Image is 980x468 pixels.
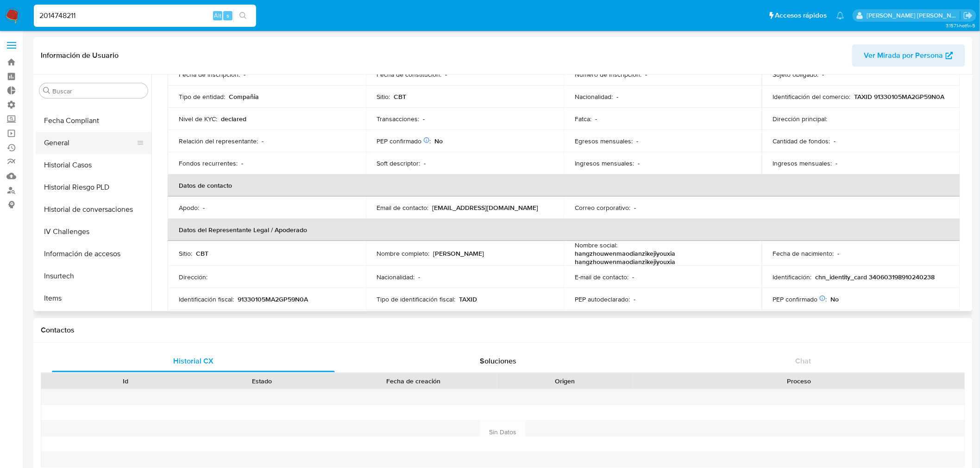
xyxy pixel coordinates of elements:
[645,70,647,79] p: -
[435,137,443,145] p: No
[838,249,840,258] p: -
[816,273,935,281] p: chn_identity_card 340603198910240238
[575,137,633,145] p: Egresos mensuales :
[179,70,240,79] p: Fecha de inscripción :
[575,295,630,303] p: PEP autodeclarado :
[854,92,945,101] p: TAXID 91330105MA2GP59N0A
[262,137,264,145] p: -
[52,87,144,95] input: Buscar
[377,92,390,101] p: Sitio :
[834,137,836,145] p: -
[836,159,838,167] p: -
[575,159,634,167] p: Ingresos mensuales :
[173,356,214,366] span: Historial CX
[41,326,965,335] h1: Contactos
[36,309,151,332] button: KYC
[36,265,151,287] button: Insurtech
[459,295,477,303] p: TAXID
[377,70,442,79] p: Fecha de constitución :
[634,295,635,303] p: -
[233,9,252,22] button: search-icon
[575,203,630,212] p: Correo corporativo :
[36,110,151,132] button: Fecha Compliant
[638,159,640,167] p: -
[773,92,851,101] p: Identificación del comercio :
[336,376,490,386] div: Fecha de creación
[179,203,199,212] p: Apodo :
[852,44,965,67] button: Ver Mirada por Persona
[179,137,258,145] p: Relación del representante :
[634,203,636,212] p: -
[636,137,638,145] p: -
[244,70,245,79] p: -
[377,159,421,167] p: Soft descriptor :
[836,12,844,19] a: Notificaciones
[179,159,238,167] p: Fondos recurrentes :
[36,154,151,176] button: Historial Casos
[632,273,634,281] p: -
[36,132,144,154] button: General
[775,11,827,20] span: Accesos rápidos
[963,11,973,20] a: Salir
[424,159,426,167] p: -
[640,376,958,386] div: Proceso
[34,10,256,22] input: Buscar usuario o caso...
[241,159,243,167] p: -
[575,70,641,79] p: Número de inscripción :
[36,287,151,309] button: Items
[179,273,207,281] p: Dirección :
[773,295,827,303] p: PEP confirmado :
[377,273,415,281] p: Nacionalidad :
[238,295,308,303] p: 91330105MA2GP59N0A
[377,295,456,303] p: Tipo de identificación fiscal :
[773,137,830,145] p: Cantidad de fondos :
[221,115,246,123] p: declared
[36,176,151,198] button: Historial Riesgo PLD
[377,115,420,123] p: Transacciones :
[616,92,618,101] p: -
[36,221,151,243] button: IV Challenges
[394,92,407,101] p: CBT
[43,87,50,94] button: Buscar
[831,295,839,303] p: No
[773,115,828,123] p: Dirección principal :
[377,249,430,258] p: Nombre completo :
[575,92,613,101] p: Nacionalidad :
[64,376,187,386] div: Id
[36,243,151,265] button: Información de accesos
[575,249,747,266] p: hangzhouwenmaodianzikejiyouxia hangzhouwenmaodianzikejiyouxia
[377,203,429,212] p: Email de contacto :
[595,115,597,123] p: -
[214,11,221,20] span: Alt
[773,70,819,79] p: Sujeto obligado :
[179,249,192,258] p: Sitio :
[446,70,447,79] p: -
[864,44,943,67] span: Ver Mirada por Persona
[423,115,425,123] p: -
[179,115,217,123] p: Nivel de KYC :
[575,273,628,281] p: E-mail de contacto :
[867,11,961,20] p: mercedes.medrano@mercadolibre.com
[41,51,119,60] h1: Información de Usuario
[796,356,811,366] span: Chat
[823,70,824,79] p: -
[503,376,627,386] div: Origen
[168,174,960,197] th: Datos de contacto
[433,249,484,258] p: [PERSON_NAME]
[229,92,259,101] p: Compañia
[575,241,617,249] p: Nombre social :
[773,273,812,281] p: Identificación :
[226,11,229,20] span: s
[200,376,323,386] div: Estado
[196,249,208,258] p: CBT
[773,159,832,167] p: Ingresos mensuales :
[168,219,960,241] th: Datos del Representante Legal / Apoderado
[433,203,539,212] p: [EMAIL_ADDRESS][DOMAIN_NAME]
[36,198,151,221] button: Historial de conversaciones
[419,273,421,281] p: -
[203,203,205,212] p: -
[480,356,517,366] span: Soluciones
[575,115,591,123] p: Fatca :
[179,295,234,303] p: Identificación fiscal :
[179,92,225,101] p: Tipo de entidad :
